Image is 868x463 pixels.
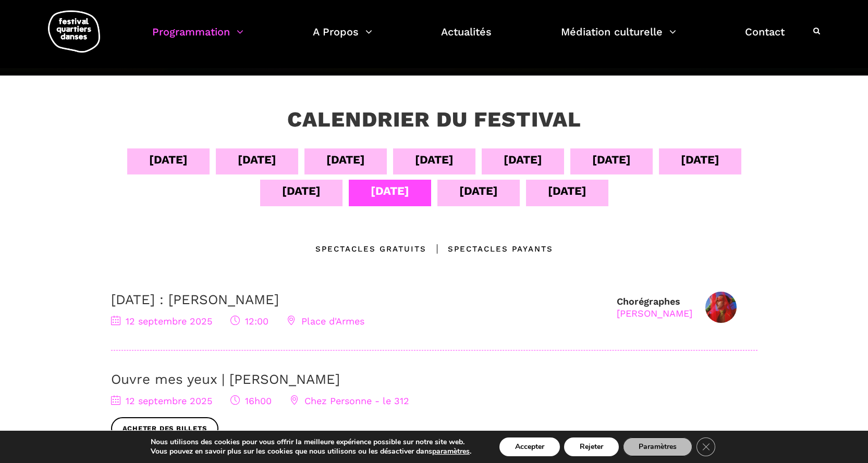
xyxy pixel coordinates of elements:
button: Paramètres [623,437,692,456]
div: [DATE] [282,182,321,200]
h3: Calendrier du festival [287,107,581,133]
div: Chorégraphes [617,295,692,320]
div: [DATE] [681,151,719,169]
span: 16h00 [230,395,272,406]
div: Spectacles gratuits [315,243,426,255]
div: [DATE] [592,151,631,169]
button: Close GDPR Cookie Banner [696,437,715,456]
a: Contact [745,23,785,54]
div: Spectacles Payants [426,243,553,255]
div: [DATE] [459,182,498,200]
p: Vous pouvez en savoir plus sur les cookies que nous utilisons ou les désactiver dans . [151,447,471,456]
div: [DATE] [548,182,586,200]
a: Programmation [152,23,243,54]
div: [DATE] [149,151,188,169]
a: Actualités [441,23,492,54]
span: Place d'Armes [287,316,364,327]
span: 12 septembre 2025 [111,395,212,406]
a: Ouvre mes yeux | [PERSON_NAME] [111,371,340,387]
a: A Propos [313,23,372,54]
div: [DATE] [504,151,542,169]
button: Accepter [499,437,560,456]
span: Chez Personne - le 312 [290,395,409,406]
span: 12 septembre 2025 [111,316,212,327]
div: [DATE] [326,151,365,169]
a: Acheter des billets [111,417,218,441]
div: [DATE] [371,182,409,200]
div: [PERSON_NAME] [617,307,692,319]
a: [DATE] : [PERSON_NAME] [111,292,279,307]
span: 12:00 [230,316,268,327]
img: logo-fqd-med [48,10,100,53]
a: Médiation culturelle [561,23,676,54]
img: Nicholas Bellefleur [705,292,737,323]
div: [DATE] [415,151,454,169]
p: Nous utilisons des cookies pour vous offrir la meilleure expérience possible sur notre site web. [151,437,471,447]
button: paramètres [432,447,470,456]
div: [DATE] [238,151,276,169]
button: Rejeter [564,437,619,456]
